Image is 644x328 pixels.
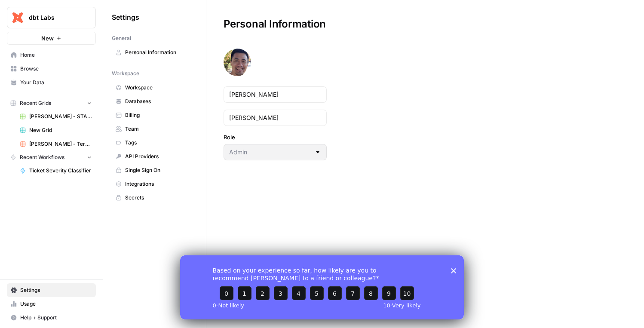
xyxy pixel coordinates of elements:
[125,111,193,119] span: Billing
[112,95,197,108] a: Databases
[112,136,197,150] a: Tags
[20,300,92,308] span: Usage
[125,194,193,202] span: Secrets
[7,283,96,297] a: Settings
[224,49,251,76] img: avatar
[112,70,139,77] span: Workspace
[125,180,193,188] span: Integrations
[16,164,96,178] a: Ticket Severity Classifier
[112,177,197,191] a: Integrations
[20,79,92,86] span: Your Data
[112,81,197,95] a: Workspace
[112,108,197,122] a: Billing
[112,12,139,22] span: Settings
[7,311,96,325] button: Help + Support
[20,286,92,294] span: Settings
[20,314,92,322] span: Help + Support
[20,99,51,107] span: Recent Grids
[125,166,193,174] span: Single Sign On
[20,153,64,161] span: Recent Workflows
[29,167,92,175] span: Ticket Severity Classifier
[7,48,96,62] a: Home
[16,123,96,137] a: New Grid
[20,65,92,73] span: Browse
[7,7,96,28] button: Workspace: dbt Labs
[112,46,197,59] a: Personal Information
[206,17,343,31] div: Personal Information
[125,84,193,92] span: Workspace
[112,150,197,163] a: API Providers
[112,122,197,136] a: Team
[16,137,96,151] a: [PERSON_NAME] - Teradata Converter Grid
[112,163,197,177] a: Single Sign On
[10,10,25,25] img: dbt Labs Logo
[112,34,131,42] span: General
[16,110,96,123] a: [PERSON_NAME] - START HERE - Step 1 - dbt Stored PrOcedure Conversion Kit Grid
[112,191,197,205] a: Secrets
[29,13,81,22] span: dbt Labs
[29,113,92,120] span: [PERSON_NAME] - START HERE - Step 1 - dbt Stored PrOcedure Conversion Kit Grid
[7,32,96,45] button: New
[41,34,54,43] span: New
[180,255,464,319] iframe: Survey from AirOps
[7,151,96,164] button: Recent Workflows
[29,140,92,148] span: [PERSON_NAME] - Teradata Converter Grid
[125,125,193,133] span: Team
[20,51,92,59] span: Home
[125,49,193,56] span: Personal Information
[7,76,96,89] a: Your Data
[29,126,92,134] span: New Grid
[7,297,96,311] a: Usage
[125,153,193,160] span: API Providers
[7,97,96,110] button: Recent Grids
[125,139,193,147] span: Tags
[224,133,327,141] label: Role
[125,98,193,105] span: Databases
[7,62,96,76] a: Browse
